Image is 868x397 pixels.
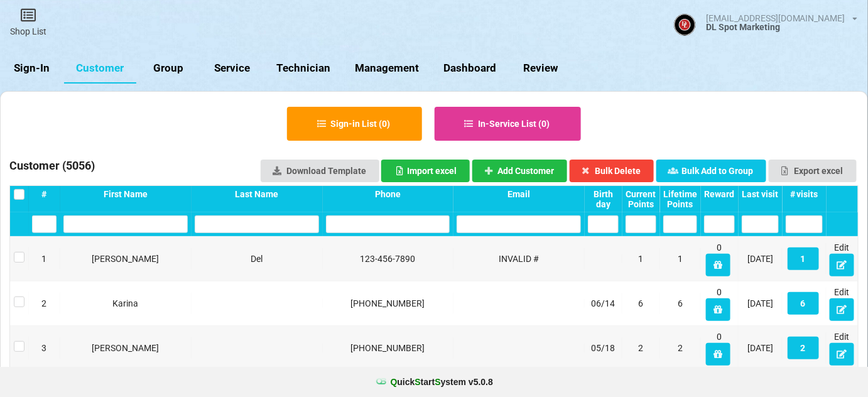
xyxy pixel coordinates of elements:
[830,286,855,321] div: Edit
[63,342,188,354] div: [PERSON_NAME]
[32,253,57,265] div: 1
[9,158,95,177] h3: Customer ( 5056 )
[626,253,656,265] div: 1
[32,189,57,199] div: #
[63,297,188,310] div: Karina
[200,53,264,84] a: Service
[431,53,509,84] a: Dashboard
[394,166,457,175] div: Import excel
[704,241,735,276] div: 0
[706,23,858,31] div: DL Spot Marketing
[32,342,57,354] div: 3
[626,297,656,310] div: 6
[195,189,319,199] div: Last Name
[742,297,779,310] div: [DATE]
[830,330,855,366] div: Edit
[457,253,581,265] div: INVALID #
[391,376,493,388] b: uick tart ystem v 5.0.8
[457,189,581,199] div: Email
[626,342,656,354] div: 2
[326,297,450,310] div: [PHONE_NUMBER]
[326,189,450,199] div: Phone
[742,189,779,199] div: Last visit
[588,189,619,209] div: Birth day
[704,286,735,321] div: 0
[435,107,582,141] button: In-Service List (0)
[704,189,735,199] div: Reward
[261,160,379,182] a: Download Template
[343,53,431,84] a: Management
[415,377,421,387] span: S
[375,376,388,388] img: favicon.ico
[588,342,619,354] div: 05/18
[742,342,779,354] div: [DATE]
[663,189,697,209] div: Lifetime Points
[326,342,450,354] div: [PHONE_NUMBER]
[830,241,855,276] div: Edit
[472,160,568,182] button: Add Customer
[788,247,819,270] button: 1
[588,297,619,310] div: 06/14
[674,14,696,36] img: ACg8ocJBJY4Ud2iSZOJ0dI7f7WKL7m7EXPYQEjkk1zIsAGHMA41r1c4--g=s96-c
[663,342,697,354] div: 2
[391,377,398,387] span: Q
[64,53,136,84] a: Customer
[656,160,767,182] button: Bulk Add to Group
[195,253,319,265] div: Del
[788,337,819,359] button: 2
[136,53,200,84] a: Group
[381,160,470,182] button: Import excel
[742,253,779,265] div: [DATE]
[287,107,422,141] button: Sign-in List (0)
[786,189,823,199] div: # visits
[626,189,656,209] div: Current Points
[663,253,697,265] div: 1
[706,14,845,23] div: [EMAIL_ADDRESS][DOMAIN_NAME]
[326,253,450,265] div: 123-456-7890
[435,377,440,387] span: S
[63,253,188,265] div: [PERSON_NAME]
[264,53,343,84] a: Technician
[704,330,735,366] div: 0
[769,160,857,182] button: Export excel
[788,292,819,315] button: 6
[663,297,697,310] div: 6
[63,189,188,199] div: First Name
[32,297,57,310] div: 2
[508,53,572,84] a: Review
[570,160,654,182] button: Bulk Delete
